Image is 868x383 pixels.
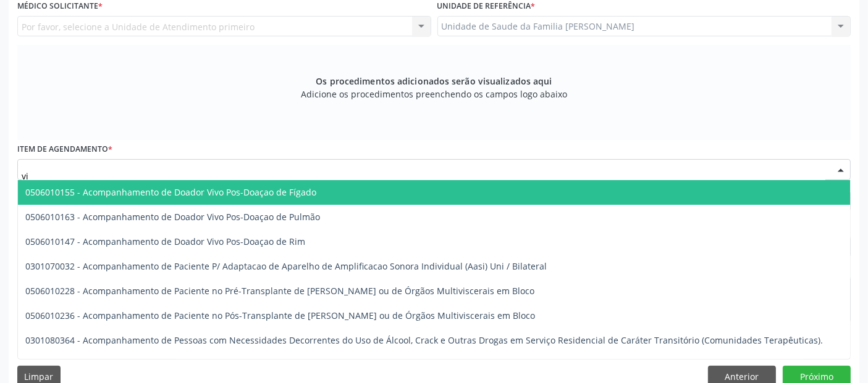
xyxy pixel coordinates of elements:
[22,163,825,188] input: Buscar por procedimento
[25,260,547,272] span: 0301070032 - Acompanhamento de Paciente P/ Adaptacao de Aparelho de Amplificacao Sonora Individua...
[25,211,320,223] span: 0506010163 - Acompanhamento de Doador Vivo Pos-Doaçao de Pulmão
[25,359,452,371] span: 0301080321 - Acompanhamento de Serviço Residencial Terapêutico Por Centro de Atenção Psicossocial
[316,75,552,88] span: Os procedimentos adicionados serão visualizados aqui
[25,285,534,297] span: 0506010228 - Acompanhamento de Paciente no Pré-Transplante de [PERSON_NAME] ou de Órgãos Multivis...
[25,236,305,247] span: 0506010147 - Acompanhamento de Doador Vivo Pos-Doaçao de Rim
[25,310,535,321] span: 0506010236 - Acompanhamento de Paciente no Pós-Transplante de [PERSON_NAME] ou de Órgãos Multivis...
[17,140,112,159] label: Item de agendamento
[25,334,823,346] span: 0301080364 - Acompanhamento de Pessoas com Necessidades Decorrentes do Uso de Álcool, Crack e Out...
[25,186,316,198] span: 0506010155 - Acompanhamento de Doador Vivo Pos-Doaçao de Fígado
[301,88,567,101] span: Adicione os procedimentos preenchendo os campos logo abaixo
